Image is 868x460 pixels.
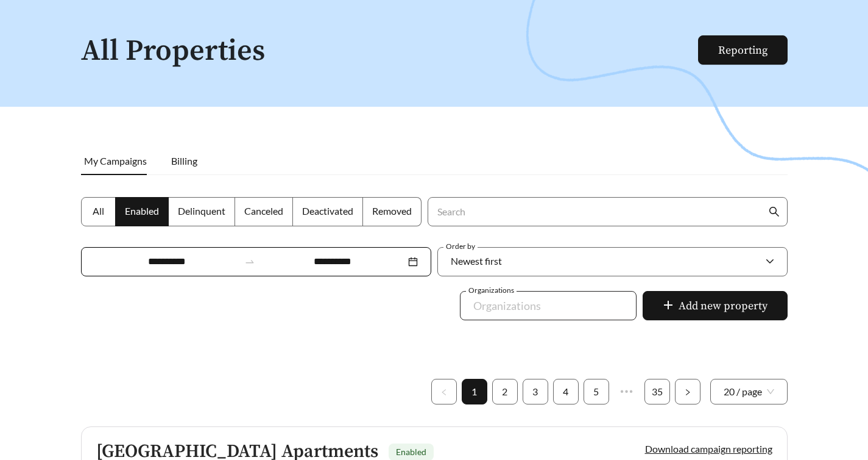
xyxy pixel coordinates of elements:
span: search [769,206,780,217]
span: right [684,389,691,396]
button: left [431,379,457,404]
span: to [244,256,255,267]
span: swap-right [244,256,255,267]
span: Delinquent [178,205,225,217]
a: 4 [554,379,578,404]
span: Billing [171,155,197,167]
span: All [93,205,104,217]
a: 3 [523,379,548,404]
div: Page Size [710,379,788,404]
li: 2 [492,379,518,404]
a: 35 [645,379,669,404]
span: Newest first [451,255,502,267]
span: My Campaigns [84,155,147,167]
li: Next Page [675,379,700,404]
li: Previous Page [431,379,457,404]
a: 5 [584,379,609,404]
a: 2 [493,379,517,404]
span: 20 / page [724,379,774,404]
button: plusAdd new property [643,291,788,320]
a: Reporting [718,43,767,57]
span: Add new property [679,298,767,314]
span: plus [663,300,674,313]
span: Enabled [125,205,159,217]
span: ••• [614,379,640,404]
button: right [675,379,700,404]
a: Download campaign reporting [645,443,772,455]
span: Canceled [244,205,283,217]
li: 1 [462,379,487,404]
li: 4 [553,379,579,404]
span: left [440,389,448,396]
li: Next 5 Pages [614,379,640,404]
span: Deactivated [302,205,353,217]
span: Removed [372,205,412,217]
a: 1 [462,379,487,404]
li: 35 [644,379,670,404]
h1: All Properties [81,35,699,68]
span: Enabled [396,447,426,457]
button: Reporting [698,35,788,65]
li: 5 [584,379,609,404]
li: 3 [523,379,548,404]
